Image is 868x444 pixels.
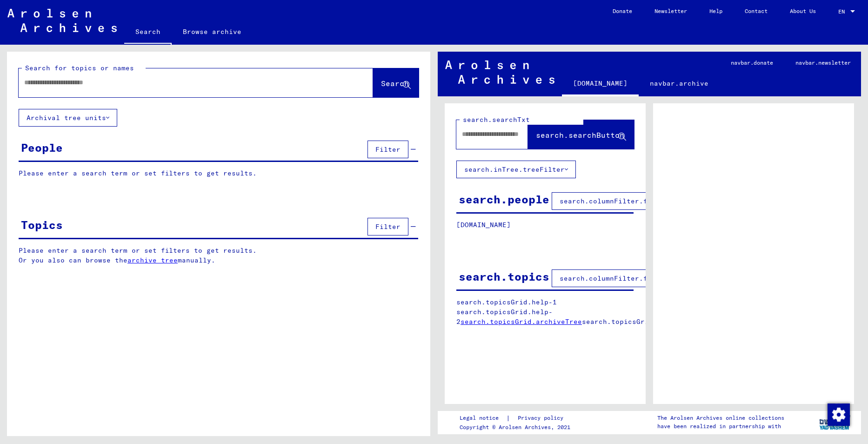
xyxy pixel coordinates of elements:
[460,413,506,423] a: Legal notice
[536,130,624,140] span: search.searchButton
[460,413,574,423] div: |
[456,161,576,178] button: search.inTree.treeFilter
[7,9,117,32] img: Arolsen_neg.svg
[21,139,63,156] div: People
[25,64,134,72] mat-label: Search for topics or names
[460,423,574,431] p: Copyright © Arolsen Archives, 2021
[367,218,408,235] button: Filter
[375,222,401,231] span: Filter
[838,8,848,15] span: EN
[373,68,419,97] button: Search
[459,191,549,208] div: search.people
[456,297,634,327] p: search.topicsGrid.help-1 search.topicsGrid.help-2 search.topicsGrid.manually.
[510,413,574,423] a: Privacy policy
[367,141,408,158] button: Filter
[459,268,549,285] div: search.topics
[456,220,634,230] p: [DOMAIN_NAME]
[381,79,409,88] span: Search
[560,197,668,205] span: search.columnFilter.filter
[445,61,554,84] img: Arolsen_neg.svg
[817,410,852,434] img: yv_logo.png
[657,414,784,422] p: The Arolsen Archives online collections
[461,317,582,326] a: search.topicsGrid.archiveTree
[127,256,178,264] a: archive tree
[172,20,253,43] a: Browse archive
[560,274,668,283] span: search.columnFilter.filter
[552,269,676,287] button: search.columnFilter.filter
[784,52,862,74] a: navbar.newsletter
[19,109,117,127] button: Archival tree units
[528,120,634,149] button: search.searchButton
[828,404,850,426] img: Change consent
[552,192,676,210] button: search.columnFilter.filter
[19,168,418,178] p: Please enter a search term or set filters to get results.
[375,145,401,154] span: Filter
[562,72,639,96] a: [DOMAIN_NAME]
[639,72,720,94] a: navbar.archive
[463,115,530,124] mat-label: search.searchTxt
[21,216,63,233] div: Topics
[124,20,172,45] a: Search
[720,52,784,74] a: navbar.donate
[657,422,784,431] p: have been realized in partnership with
[19,246,419,265] p: Please enter a search term or set filters to get results. Or you also can browse the manually.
